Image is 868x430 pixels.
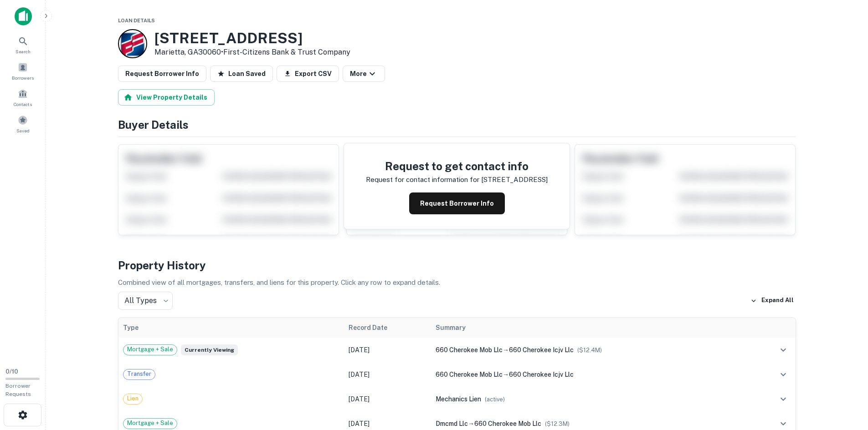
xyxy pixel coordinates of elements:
iframe: Chat Widget [822,357,868,401]
h4: Request to get contact info [366,158,548,174]
th: Record Date [344,318,431,338]
h3: [STREET_ADDRESS] [154,30,350,47]
button: Request Borrower Info [409,192,505,214]
span: Currently viewing [181,344,238,355]
a: Borrowers [3,59,43,83]
div: All Types [118,292,173,310]
p: Combined view of all mortgages, transfers, and liens for this property. Click any row to expand d... [118,277,796,288]
span: dmcmd llc [436,420,468,427]
span: Mortgage + Sale [123,419,177,428]
h4: Buyer Details [118,116,796,133]
p: Request for contact information for [366,174,479,185]
button: Request Borrower Info [118,66,206,82]
span: Loan Details [118,18,155,23]
th: Summary [431,318,750,338]
a: Search [3,32,43,57]
button: More [343,66,385,82]
a: Saved [3,111,43,136]
p: [STREET_ADDRESS] [481,174,548,185]
span: Borrowers [12,74,34,81]
span: Borrower Requests [5,383,31,397]
div: → [436,369,746,379]
td: [DATE] [344,387,431,411]
span: Transfer [123,369,155,379]
a: Contacts [3,85,43,110]
span: Lien [123,394,142,403]
img: capitalize-icon.png [15,7,32,25]
button: View Property Details [118,89,215,106]
span: 660 cherokee mob llc [474,420,541,427]
button: expand row [776,367,791,382]
span: ($ 12.3M ) [545,420,570,427]
span: Search [15,48,31,55]
button: Loan Saved [210,66,273,82]
button: Export CSV [277,66,339,82]
div: → [436,419,746,429]
a: First-citizens Bank & Trust Company [223,48,350,56]
span: 0 / 10 [5,368,18,375]
span: Saved [16,127,30,134]
span: Mortgage + Sale [123,345,177,354]
p: Marietta, GA30060 • [154,47,350,58]
span: ( active ) [485,396,505,403]
button: expand row [776,391,791,407]
td: [DATE] [344,338,431,362]
span: 660 cherokee mob llc [436,346,503,354]
span: 660 cherokee icjv llc [509,346,574,354]
th: Type [118,318,344,338]
h4: Property History [118,257,796,273]
button: expand row [776,342,791,358]
button: Expand All [748,294,796,308]
span: 660 cherokee mob llc [436,371,503,378]
span: 660 cherokee icjv llc [509,371,574,378]
td: [DATE] [344,362,431,387]
span: mechanics lien [436,395,481,403]
span: ($ 12.4M ) [577,347,602,354]
div: → [436,345,746,355]
span: Contacts [14,101,32,108]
